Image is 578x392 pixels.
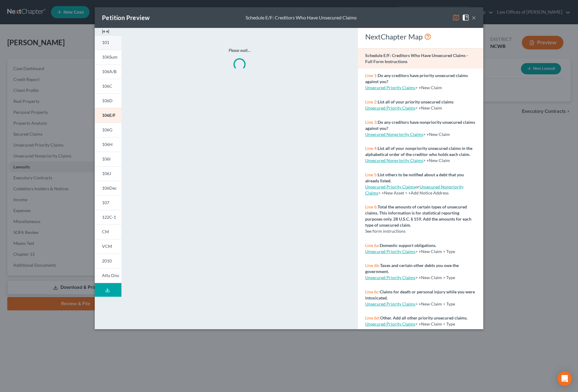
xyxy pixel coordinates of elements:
[557,371,572,386] div: Open Intercom Messenger
[95,195,121,210] a: 107
[472,14,476,21] button: ×
[378,99,454,104] strong: List all of your priority unsecured claims
[365,249,415,254] a: Unsecured Priority Claims
[365,243,380,248] span: Line 6a:
[95,152,121,166] a: 106I
[147,47,332,53] p: Please wait...
[380,315,467,320] strong: Other. Add all other priority unsecured claims.
[95,108,121,123] a: 106E/F
[365,289,475,300] strong: Claims for death or personal injury while you were intoxicated.
[102,40,109,45] span: 101
[102,185,117,191] span: 106Dec
[102,54,117,59] span: 106Sum
[102,83,112,89] span: 106C
[365,146,472,157] strong: List all of your nonpriority unsecured claims in the alphabetical order of the creditor who holds...
[102,156,110,161] span: 106I
[102,13,150,22] div: Petition Preview
[365,32,476,42] div: NextChapter Map
[365,228,406,234] span: See form instructions
[415,105,442,110] span: > +New Claim
[365,120,475,131] strong: Do any creditors have nonpriority unsecured claims against you?
[415,275,455,280] span: > +New Claim > Type
[102,142,113,147] span: 106H
[102,69,117,74] span: 106A/B
[365,184,415,189] a: Unsecured Priority Claims
[102,171,111,176] span: 106J
[365,275,415,280] a: Unsecured Priority Claims
[102,127,112,132] span: 106G
[365,301,415,306] a: Unsecured Priority Claims
[246,14,357,21] div: Schedule E/F: Creditors Who Have Unsecured Claims
[365,184,420,189] span: or
[95,64,121,79] a: 106A/B
[95,137,121,152] a: 106H
[423,132,450,137] span: > +New Claim
[102,244,112,249] span: VCM
[415,85,442,90] span: > +New Claim
[365,73,468,84] strong: Do any creditors have priority unsecured claims against you?
[95,93,121,108] a: 106D
[95,166,121,181] a: 106J
[102,28,109,35] img: expand-e0f6d898513216a626fdd78e52531dac95497ffd26381d4c15ee2fc46db09dca.svg
[365,158,423,163] a: Unsecured Nonpriority Claims
[365,172,464,183] strong: List others to be notified about a debt that you already listed.
[102,98,113,103] span: 106D
[452,14,460,21] img: map-eea8200ae884c6f1103ae1953ef3d486a96c86aabb227e865a55264e3737af1f.svg
[102,229,109,234] span: CM
[365,172,378,177] span: Line 5:
[365,204,378,209] span: Line 6:
[102,215,116,220] span: 122C-1
[365,263,459,274] strong: Taxes and certain other debts you owe the government.
[95,254,121,268] a: 2010
[380,243,436,248] strong: Domestic support obligations.
[95,123,121,137] a: 106G
[95,268,121,283] a: Atty Disc
[365,99,378,104] span: Line 2:
[365,132,423,137] a: Unsecured Nonpriority Claims
[415,249,455,254] span: > +New Claim > Type
[95,50,121,64] a: 106Sum
[95,225,121,239] a: CM
[462,14,469,21] img: help-close-5ba153eb36485ed6c1ea00a893f15db1cb9b99d6cae46e1a8edb6c62d00a1a76.svg
[365,263,380,268] span: Line 6b:
[365,321,415,326] a: Unsecured Priority Claims
[102,113,116,118] span: 106E/F
[365,146,378,151] span: Line 4:
[95,35,121,50] a: 101
[365,120,378,125] span: Line 3:
[415,301,455,306] span: > +New Claim > Type
[102,200,109,205] span: 107
[95,239,121,254] a: VCM
[423,158,450,163] span: > +New Claim
[95,181,121,195] a: 106Dec
[365,85,415,90] a: Unsecured Priority Claims
[365,204,471,228] strong: Total the amounts of certain types of unsecured claims. This information is for statistical repor...
[102,273,120,278] span: Atty Disc
[365,105,415,110] a: Unsecured Priority Claims
[365,315,380,320] span: Line 6d:
[415,321,455,326] span: > +New Claim > Type
[365,184,464,195] a: Unsecured Nonpriority Claims
[102,258,112,263] span: 2010
[365,184,464,195] span: > +New Asset > +Add Notice Address
[365,289,380,294] span: Line 6c:
[95,210,121,225] a: 122C-1
[95,79,121,93] a: 106C
[365,53,468,64] strong: Schedule E/F: Creditors Who Have Unsecured Claims - Full Form Instructions
[365,73,378,78] span: Line 1:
